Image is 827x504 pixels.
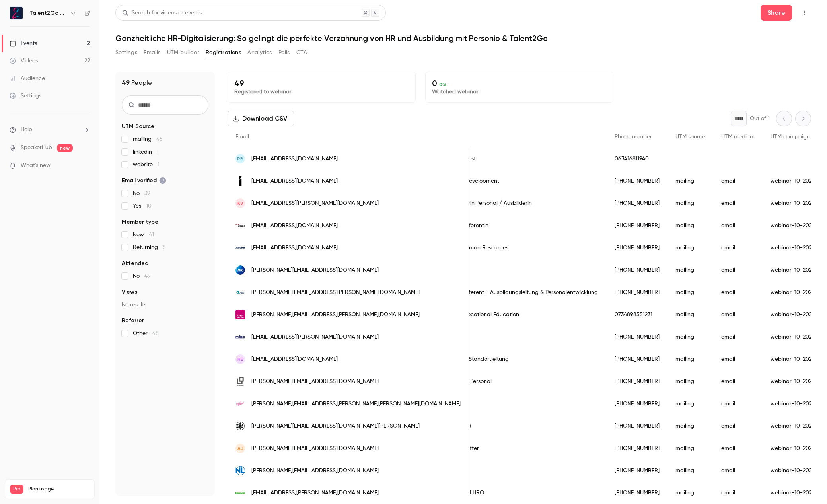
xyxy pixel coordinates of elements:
[237,356,243,363] span: HE
[667,170,713,192] div: mailing
[122,123,208,337] section: facet-groups
[434,437,607,459] div: Gesellschafter
[763,393,823,415] div: webinar-10-2025
[434,370,607,393] div: Referentin Personal
[234,78,409,88] p: 49
[713,482,763,504] div: email
[763,459,823,482] div: webinar-10-2025
[133,329,159,337] span: Other
[10,126,90,134] li: help-dropdown-opener
[133,243,166,251] span: Returning
[667,348,713,370] div: mailing
[144,46,160,59] button: Emails
[432,78,607,88] p: 0
[235,421,245,431] img: gebr-pfeiffer.com
[235,176,245,186] img: hit-inkasso.de
[235,265,245,275] img: pg.com
[251,422,420,430] span: [PERSON_NAME][EMAIL_ADDRESS][DOMAIN_NAME][PERSON_NAME]
[122,123,154,130] span: UTM Source
[10,57,38,65] div: Videos
[667,459,713,482] div: mailing
[607,237,667,259] div: [PHONE_NUMBER]
[667,281,713,304] div: mailing
[615,134,652,140] span: Phone number
[122,218,158,226] span: Member type
[251,467,379,475] span: [PERSON_NAME][EMAIL_ADDRESS][DOMAIN_NAME]
[434,415,607,437] div: Head of HR
[434,482,607,504] div: Team Lead HRO
[763,259,823,281] div: webinar-10-2025
[763,415,823,437] div: webinar-10-2025
[763,214,823,237] div: webinar-10-2025
[251,288,420,297] span: [PERSON_NAME][EMAIL_ADDRESS][PERSON_NAME][DOMAIN_NAME]
[607,326,667,348] div: [PHONE_NUMBER]
[122,9,202,17] div: Search for videos or events
[713,370,763,393] div: email
[234,88,409,96] p: Registered to webinar
[237,445,243,452] span: AJ
[434,304,607,326] div: Head of Vocational Education
[607,170,667,192] div: [PHONE_NUMBER]
[713,214,763,237] div: email
[167,46,199,59] button: UTM builder
[607,370,667,393] div: [PHONE_NUMBER]
[434,214,607,237] div: Personalreferentin
[763,326,823,348] div: webinar-10-2025
[235,332,245,342] img: m-tec.com
[434,170,607,192] div: Business Development
[29,9,67,17] h6: Talent2Go GmbH
[133,161,160,169] span: website
[235,466,245,475] img: neueluebecker.de
[251,311,420,319] span: [PERSON_NAME][EMAIL_ADDRESS][PERSON_NAME][DOMAIN_NAME]
[133,148,159,156] span: linkedin
[115,33,811,43] h1: Ganzheitliche HR-Digitalisierung: So gelingt die perfekte Verzahnung von HR und Ausbildung mit Pe...
[133,202,152,210] span: Yes
[278,46,290,59] button: Polls
[122,288,137,296] span: Views
[251,400,461,408] span: [PERSON_NAME][EMAIL_ADDRESS][PERSON_NAME][PERSON_NAME][DOMAIN_NAME]
[607,192,667,214] div: [PHONE_NUMBER]
[21,144,52,152] a: SpeakerHub
[713,281,763,304] div: email
[434,237,607,259] div: Leiterin Human Resources
[247,46,272,59] button: Analytics
[434,148,607,170] div: Head Of Test
[667,214,713,237] div: mailing
[157,149,159,155] span: 1
[750,115,770,123] p: Out of 1
[251,199,379,208] span: [EMAIL_ADDRESS][PERSON_NAME][DOMAIN_NAME]
[607,482,667,504] div: [PHONE_NUMBER]
[607,415,667,437] div: [PHONE_NUMBER]
[667,237,713,259] div: mailing
[10,7,23,19] img: Talent2Go GmbH
[10,92,41,100] div: Settings
[235,310,245,319] img: asys-group.com
[713,192,763,214] div: email
[607,459,667,482] div: [PHONE_NUMBER]
[607,148,667,170] div: 063416811940
[763,281,823,304] div: webinar-10-2025
[763,170,823,192] div: webinar-10-2025
[713,437,763,459] div: email
[21,162,51,170] span: What's new
[713,326,763,348] div: email
[152,331,159,336] span: 48
[251,177,338,185] span: [EMAIL_ADDRESS][DOMAIN_NAME]
[251,489,379,497] span: [EMAIL_ADDRESS][PERSON_NAME][DOMAIN_NAME]
[235,492,245,494] img: controlware.de
[235,288,245,297] img: risse-wilke.de
[251,222,338,230] span: [EMAIL_ADDRESS][DOMAIN_NAME]
[667,482,713,504] div: mailing
[296,46,307,59] button: CTA
[10,74,45,82] div: Audience
[763,348,823,370] div: webinar-10-2025
[10,485,23,494] span: Pro
[228,111,294,126] button: Download CSV
[763,304,823,326] div: webinar-10-2025
[235,221,245,230] img: itemsnet.de
[144,191,150,196] span: 39
[163,245,166,250] span: 8
[10,39,37,47] div: Events
[28,486,90,492] span: Plan usage
[713,304,763,326] div: email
